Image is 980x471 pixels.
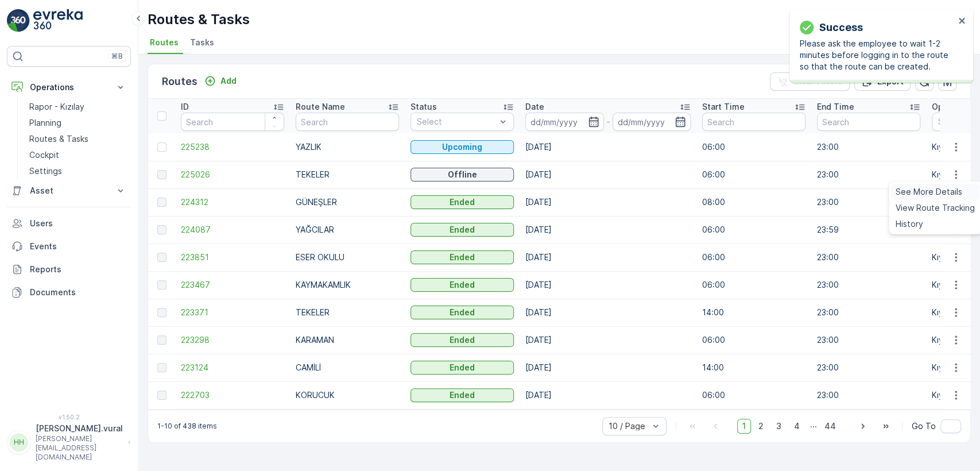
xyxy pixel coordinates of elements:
a: 225238 [181,141,284,153]
button: Asset [7,179,131,202]
p: 14:00 [702,307,805,318]
td: [DATE] [520,133,696,161]
div: Toggle Row Selected [157,391,166,400]
td: [DATE] [520,271,696,299]
p: Routes & Tasks [148,10,250,29]
p: Ended [450,279,475,291]
td: [DATE] [520,161,696,188]
button: Ended [410,333,514,347]
p: Reports [30,264,126,275]
p: 23:00 [817,141,920,153]
span: History [896,218,923,230]
td: [DATE] [520,326,696,354]
p: Please ask the employee to wait 1-2 minutes before logging in to the route so that the route can ... [800,38,955,72]
p: Ended [450,334,475,346]
p: KORUCUK [296,389,399,401]
p: 08:00 [702,196,805,208]
p: 06:00 [702,334,805,346]
p: Start Time [702,101,745,113]
p: 23:00 [817,307,920,318]
a: Routes & Tasks [25,131,131,147]
a: Users [7,212,131,235]
div: Toggle Row Selected [157,142,166,152]
div: Toggle Row Selected [157,335,166,345]
button: Ended [410,250,514,264]
div: HH [10,433,28,451]
p: ESER OKULU [296,252,399,263]
a: 224312 [181,196,284,208]
p: Date [525,101,544,113]
span: 1 [737,419,751,434]
td: [DATE] [520,188,696,216]
p: Route Name [296,101,345,113]
div: Toggle Row Selected [157,253,166,262]
a: Settings [25,163,131,179]
input: Search [296,113,399,131]
span: 224087 [181,224,284,235]
p: 06:00 [702,389,805,401]
p: Planning [29,117,61,129]
p: Routes & Tasks [29,133,88,145]
p: 23:00 [817,169,920,180]
button: Ended [410,361,514,375]
td: [DATE] [520,381,696,409]
p: 23:00 [817,252,920,263]
td: [DATE] [520,354,696,381]
p: Status [410,101,437,113]
span: See More Details [896,186,962,198]
img: logo_light-DOdMpM7g.png [33,9,83,32]
p: Ended [450,196,475,208]
a: Rapor - Kızılay [25,99,131,115]
a: See More Details [891,184,979,200]
a: 225026 [181,169,284,180]
span: 223467 [181,279,284,291]
div: Toggle Row Selected [157,170,166,179]
p: Operation [932,101,971,113]
p: Events [30,241,126,252]
a: 223124 [181,362,284,373]
div: Toggle Row Selected [157,225,166,234]
p: Upcoming [442,141,482,153]
p: KAYMAKAMLIK [296,279,399,291]
p: Documents [30,287,126,298]
a: Planning [25,115,131,131]
button: Operations [7,76,131,99]
span: 2 [753,419,769,434]
p: Operations [30,82,108,93]
p: Ended [450,252,475,263]
td: [DATE] [520,299,696,326]
p: Ended [450,224,475,235]
p: 14:00 [702,362,805,373]
a: Documents [7,281,131,304]
a: View Route Tracking [891,200,979,216]
span: v 1.50.2 [7,414,131,420]
p: 06:00 [702,141,805,153]
p: 06:00 [702,279,805,291]
td: [DATE] [520,244,696,271]
button: close [958,16,966,27]
div: Toggle Row Selected [157,198,166,207]
button: Clear Filters [770,72,850,91]
span: 3 [771,419,787,434]
input: Search [702,113,805,131]
p: Users [30,218,126,229]
img: logo [7,9,30,32]
span: Go To [912,420,936,432]
button: HH[PERSON_NAME].vural[PERSON_NAME][EMAIL_ADDRESS][DOMAIN_NAME] [7,423,131,462]
p: 06:00 [702,252,805,263]
p: - [606,115,610,129]
p: 23:00 [817,334,920,346]
a: 223851 [181,252,284,263]
p: YAZLIK [296,141,399,153]
p: ID [181,101,189,113]
p: Select [417,116,496,128]
p: TEKELER [296,169,399,180]
p: KARAMAN [296,334,399,346]
a: 223298 [181,334,284,346]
